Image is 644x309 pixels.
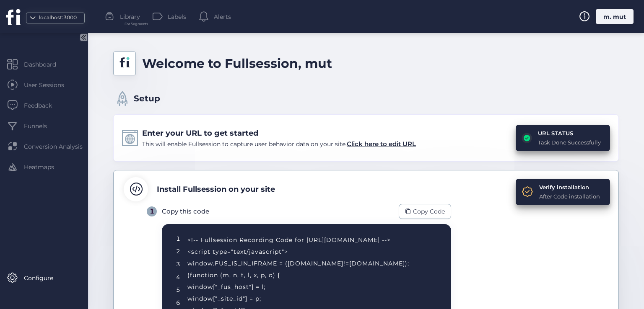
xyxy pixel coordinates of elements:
span: Click here to edit URL [347,140,416,148]
div: 6 [176,298,180,307]
span: Alerts [214,12,231,21]
div: Task Done Successfully [538,138,601,147]
div: After Code installation [539,192,600,201]
div: Welcome to Fullsession, mut [142,54,332,73]
span: Labels [168,12,186,21]
div: m. mut [596,9,634,24]
div: 5 [176,285,180,294]
div: 4 [176,273,180,282]
span: Library [120,12,140,21]
div: Copy this code [162,206,209,216]
div: localhost:3000 [37,14,79,22]
span: Setup [134,92,160,105]
span: Feedback [24,101,65,110]
div: Enter your URL to get started [142,127,416,139]
div: Install Fullsession on your site [157,183,275,195]
span: Dashboard [24,60,69,69]
span: Funnels [24,121,60,131]
span: For Segments [125,21,148,27]
span: User Sessions [24,80,77,90]
div: 1 [176,234,180,243]
div: 2 [176,247,180,256]
span: Configure [24,273,66,283]
span: Copy Code [413,207,445,216]
div: This will enable Fullsession to capture user behavior data on your site. [142,139,416,149]
div: Verify installation [539,183,600,191]
span: Heatmaps [24,162,67,172]
div: 1 [147,206,157,216]
div: URL STATUS [538,129,601,137]
span: Conversion Analysis [24,142,95,151]
div: 3 [176,260,180,269]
